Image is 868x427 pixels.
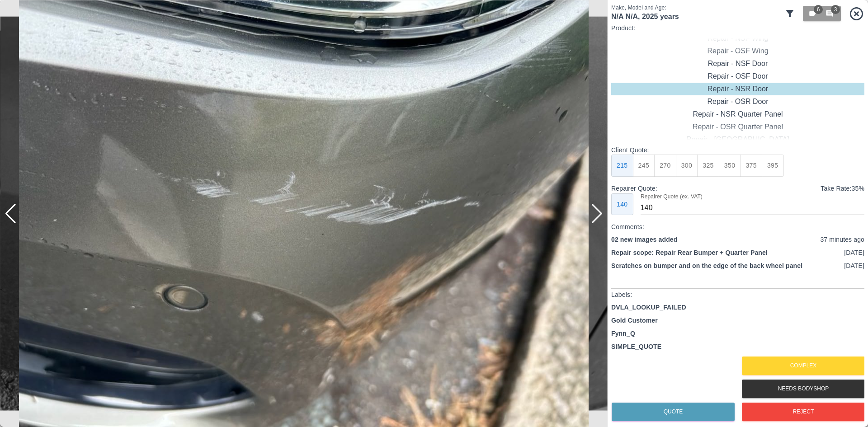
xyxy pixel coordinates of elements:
p: Comments: [611,222,864,231]
p: Take Rate: 35 % [821,184,864,193]
span: 3 [831,5,840,14]
button: Quote [612,403,735,421]
div: Repair - NSF Door [611,57,864,70]
span: 6 [814,5,823,14]
div: Repair - [GEOGRAPHIC_DATA] [611,133,864,146]
div: Repair - OSF Wing [611,45,864,57]
div: Repair - NSR Quarter Panel [611,108,864,121]
p: Scratches on bumper and on the edge of the back wheel panel [611,261,802,271]
div: Repair - OSR Quarter Panel [611,121,864,133]
p: Client Quote: [611,145,864,155]
button: 350 [719,155,741,177]
button: 140 [611,193,633,216]
button: 63 [803,6,841,21]
button: Complex [742,357,865,375]
p: Gold Customer [611,316,658,325]
p: 02 new images added [611,235,677,244]
div: Repair - OSF Door [611,70,864,83]
p: Make, Model and Age: [611,4,781,12]
h1: N/A N/A , 2025 years [611,12,781,21]
button: 215 [611,155,633,177]
p: DVLA_LOOKUP_FAILED [611,303,686,312]
button: 325 [697,155,719,177]
button: 375 [740,155,762,177]
button: 270 [654,155,676,177]
p: 37 minutes ago [820,235,864,244]
p: [DATE] [844,248,864,258]
label: Repairer Quote (ex. VAT) [641,192,703,200]
button: 245 [633,155,655,177]
div: Repair - NSR Door [611,83,864,95]
p: Labels: [611,290,864,299]
div: Repair - NSF Wing [611,32,864,45]
button: 300 [676,155,698,177]
div: Repair - OSR Door [611,95,864,108]
button: Reject [742,403,865,421]
button: 395 [762,155,784,177]
p: Product: [611,23,864,33]
p: Repair scope: Repair Rear Bumper + Quarter Panel [611,248,768,258]
button: Needs Bodyshop [742,380,865,398]
p: Repairer Quote: [611,184,657,193]
p: [DATE] [844,261,864,271]
p: SIMPLE_QUOTE [611,342,661,352]
p: Fynn_Q [611,329,635,338]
